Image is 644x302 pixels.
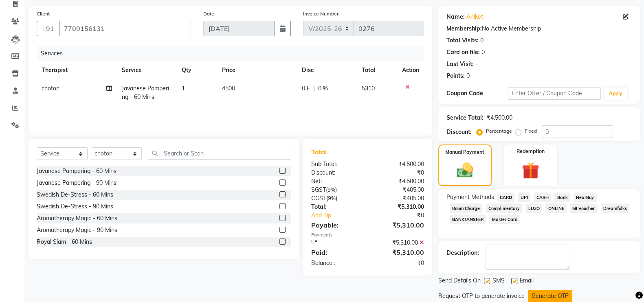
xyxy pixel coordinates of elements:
a: Add Tip [305,211,378,220]
span: 9% [327,186,335,193]
span: LUZO [525,204,542,213]
span: 0 F [301,84,310,93]
div: No Active Membership [446,24,632,33]
th: Action [397,61,424,79]
div: Swedish De-Stress - 60 Mins [37,190,113,199]
div: - [475,60,478,68]
div: ₹5,310.00 [367,203,430,211]
th: Therapist [37,61,117,79]
th: Disc [297,61,356,79]
span: Javanese Pampering - 60 Mins [122,85,169,101]
div: Last Visit: [446,60,474,68]
div: Javanese Pampering - 60 Mins [37,167,116,175]
span: 5310 [362,85,375,92]
div: Points: [446,72,465,80]
div: ₹405.00 [367,194,430,203]
div: ₹5,310.00 [367,239,430,247]
div: ( ) [305,186,367,194]
span: MI Voucher [570,204,598,213]
span: Email [520,276,534,287]
div: 0 [480,36,484,45]
input: Search by Name/Mobile/Email/Code [59,21,191,36]
div: ₹5,310.00 [367,247,430,257]
div: Card on file: [446,48,480,57]
div: ₹5,310.00 [367,220,430,230]
span: UPI [518,193,530,202]
label: Redemption [517,148,545,155]
div: Balance : [305,259,367,267]
span: CARD [497,193,515,202]
span: Complimentary [486,204,522,213]
span: | [313,84,314,93]
div: Swedish De-Stress - 90 Mins [37,202,113,211]
div: 0 [466,72,470,80]
div: ₹4,500.00 [367,177,430,186]
div: ₹4,500.00 [367,160,430,169]
div: Javanese Pampering - 90 Mins [37,179,116,187]
label: Client [37,10,50,18]
div: Aromatherapy Magic - 90 Mins [37,226,117,234]
div: ₹0 [378,211,430,220]
input: Enter Offer / Coupon Code [508,87,601,100]
div: Membership: [446,24,482,33]
th: Service [117,61,177,79]
img: _cash.svg [452,161,478,179]
div: 0 [481,48,485,57]
div: Total: [305,203,367,211]
label: Percentage [486,127,512,135]
a: Aniket [466,13,483,21]
div: Sub Total: [305,160,367,169]
th: Price [217,61,297,79]
div: Services [37,46,430,61]
span: 4500 [222,85,235,92]
span: Room Charge [450,204,483,213]
div: Payments [311,232,424,239]
span: 1 [182,85,185,92]
span: Send Details On [438,276,481,287]
span: Master Card [489,214,520,224]
div: Net: [305,177,367,186]
div: ( ) [305,194,367,203]
button: Apply [604,88,627,100]
div: Request OTP to generate invoice [438,292,525,300]
span: ONLINE [545,204,567,213]
input: Search or Scan [148,147,291,160]
img: _gift.svg [517,160,544,181]
span: SMS [492,276,505,287]
div: Paid: [305,247,367,257]
span: SGST [311,186,325,193]
div: Description: [446,249,479,257]
span: Bank [554,193,570,202]
div: ₹0 [367,169,430,177]
span: Payment Methods [446,193,494,201]
span: BANKTANSFER [450,214,486,224]
button: +91 [37,21,59,36]
span: CGST [311,195,326,202]
div: Total Visits: [446,36,479,45]
div: UPI [305,239,367,247]
div: ₹4,500.00 [487,114,512,122]
div: Name: [446,13,465,21]
span: Total [311,148,330,156]
span: 0 % [318,84,327,93]
span: choton [42,85,59,92]
label: Manual Payment [445,149,484,156]
div: ₹405.00 [367,186,430,194]
div: Discount: [446,128,472,136]
th: Total [357,61,397,79]
div: Discount: [305,169,367,177]
div: Royal Siam - 60 Mins [37,238,92,246]
label: Date [203,10,214,18]
label: Invoice Number [303,10,338,18]
div: Coupon Code [446,89,508,98]
span: CASH [534,193,551,202]
span: Dreamfolks [601,204,630,213]
th: Qty [177,61,217,79]
span: NearBuy [574,193,597,202]
div: Aromatherapy Magic - 60 Mins [37,214,117,223]
div: Payable: [305,220,367,230]
div: Service Total: [446,114,484,122]
div: ₹0 [367,259,430,267]
span: 9% [327,195,335,201]
label: Fixed [525,127,537,135]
